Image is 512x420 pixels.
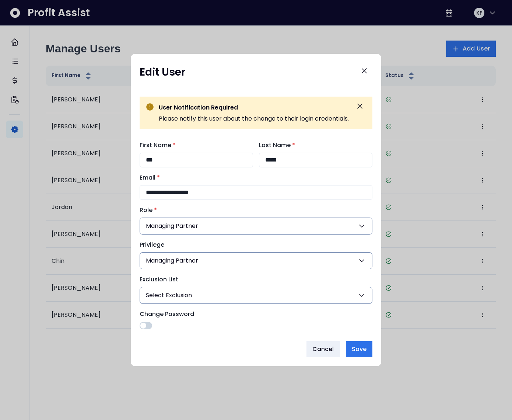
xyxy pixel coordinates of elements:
[352,345,367,354] span: Save
[159,114,349,123] p: Please notify this user about the change to their login credentials.
[356,63,372,79] button: Close
[306,341,340,357] button: Cancel
[140,66,185,79] h1: Edit User
[159,103,238,112] span: User Notification Required
[140,141,249,150] label: First Name
[146,256,198,265] span: Managing Partner
[140,275,368,284] label: Exclusion List
[140,310,368,319] label: Change Password
[146,222,198,230] span: Managing Partner
[353,100,367,113] button: Dismiss
[346,341,372,357] button: Save
[146,291,192,300] span: Select Exclusion
[140,240,368,249] label: Privilege
[312,345,334,354] span: Cancel
[140,173,368,182] label: Email
[140,206,368,215] label: Role
[259,141,368,150] label: Last Name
